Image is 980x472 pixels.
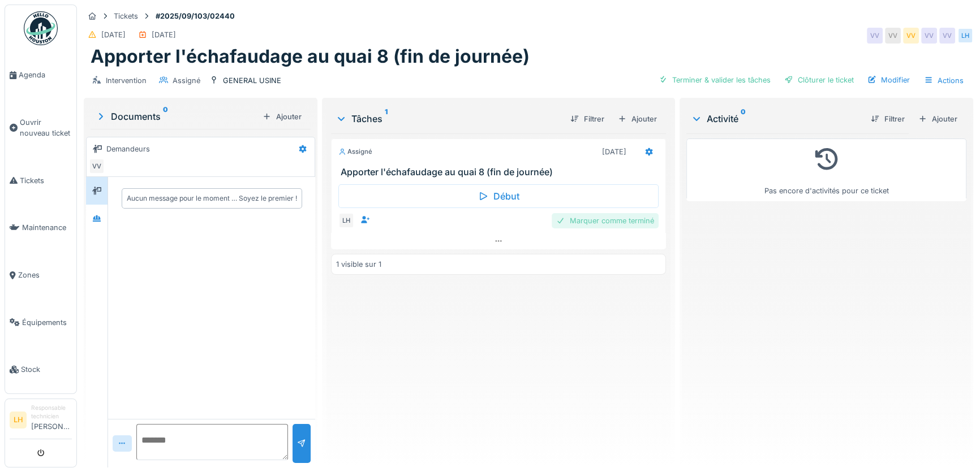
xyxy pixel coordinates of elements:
[566,111,609,127] div: Filtrer
[885,28,901,44] div: VV
[20,175,72,186] span: Tickets
[338,184,659,208] div: Début
[163,110,168,123] sup: 0
[10,412,27,428] li: LH
[741,112,746,125] sup: 0
[338,213,354,228] div: LH
[338,147,372,157] div: Assigné
[173,75,200,86] div: Assigné
[336,112,561,125] div: Tâches
[914,111,962,127] div: Ajouter
[22,222,72,233] span: Maintenance
[101,29,126,40] div: [DATE]
[654,72,775,88] div: Terminer & valider les tâches
[5,99,76,157] a: Ouvrir nouveau ticket
[31,404,72,421] div: Responsable technicien
[5,157,76,205] a: Tickets
[258,109,306,124] div: Ajouter
[921,28,937,44] div: VV
[21,364,72,375] span: Stock
[5,204,76,252] a: Maintenance
[919,72,969,89] div: Actions
[5,252,76,299] a: Zones
[385,112,388,125] sup: 1
[89,158,105,174] div: VV
[20,117,72,138] span: Ouvrir nouveau ticket
[694,144,959,196] div: Pas encore d'activités pour ce ticket
[223,75,281,86] div: GENERAL USINE
[939,28,955,44] div: VV
[780,72,858,88] div: Clôturer le ticket
[106,75,147,86] div: Intervention
[22,317,72,328] span: Équipements
[106,144,150,154] div: Demandeurs
[127,193,297,203] div: Aucun message pour le moment … Soyez le premier !
[336,259,381,270] div: 1 visible sur 1
[341,167,661,177] h3: Apporter l'échafaudage au quai 8 (fin de journée)
[957,28,973,44] div: LH
[5,51,76,99] a: Agenda
[866,111,909,127] div: Filtrer
[151,11,239,21] strong: #2025/09/103/02440
[903,28,919,44] div: VV
[91,46,530,67] h1: Apporter l'échafaudage au quai 8 (fin de journée)
[31,404,72,436] li: [PERSON_NAME]
[18,270,72,280] span: Zones
[5,346,76,393] a: Stock
[867,28,883,44] div: VV
[10,404,72,439] a: LH Responsable technicien[PERSON_NAME]
[863,72,914,88] div: Modifier
[5,299,76,347] a: Équipements
[95,110,258,123] div: Documents
[24,11,58,45] img: Badge_color-CXgf-gQk.svg
[691,112,862,125] div: Activité
[552,213,659,228] div: Marquer comme terminé
[19,70,72,80] span: Agenda
[602,146,626,157] div: [DATE]
[152,29,176,40] div: [DATE]
[114,11,138,21] div: Tickets
[613,111,661,127] div: Ajouter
